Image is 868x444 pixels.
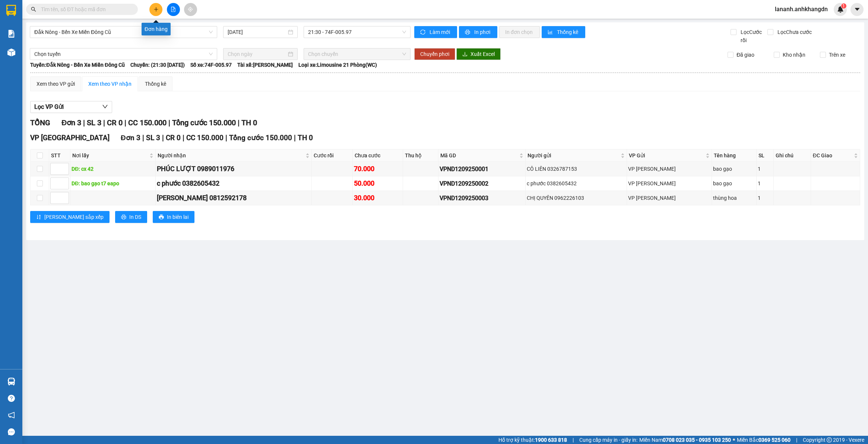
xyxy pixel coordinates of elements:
[440,179,524,188] div: VPND1209250002
[61,118,81,127] span: Đơn 3
[8,428,15,435] span: message
[774,149,811,162] th: Ghi chú
[34,48,213,60] span: Chọn tuyến
[842,3,845,9] span: 1
[438,162,525,176] td: VPND1209250001
[186,133,224,142] span: CC 150.000
[527,194,625,202] div: CHỊ QUYÊN 0962226103
[8,395,15,402] span: question-circle
[796,436,797,444] span: |
[115,211,147,223] button: printerIn DS
[238,118,240,127] span: |
[308,26,406,38] span: 21:30 - 74F-005.97
[8,412,15,419] span: notification
[102,104,108,110] span: down
[83,118,85,127] span: |
[190,61,232,69] span: Số xe: 74F-005.97
[30,211,110,223] button: sort-ascending[PERSON_NAME] sắp xếp
[237,61,293,69] span: Tài xế: [PERSON_NAME]
[438,176,525,191] td: VPND1209250002
[528,151,619,160] span: Người gửi
[498,436,567,444] span: Hỗ trợ kỹ thuật:
[354,164,402,174] div: 70.000
[6,5,16,16] img: logo-vxr
[167,3,180,16] button: file-add
[34,26,213,38] span: Đắk Nông - Bến Xe Miền Đông Cũ
[241,118,257,127] span: TH 0
[184,3,197,16] button: aim
[527,179,625,188] div: c phước 0382605432
[353,149,403,162] th: Chưa cước
[30,101,112,113] button: Lọc VP Gửi
[474,28,491,36] span: In phơi
[149,3,162,16] button: plus
[168,118,170,127] span: |
[813,151,852,160] span: ĐC Giao
[228,28,286,36] input: 12/09/2025
[403,149,438,162] th: Thu hộ
[780,51,808,59] span: Kho nhận
[229,133,292,142] span: Tổng cước 150.000
[124,118,126,127] span: |
[628,165,710,173] div: VP [PERSON_NAME]
[34,102,64,111] span: Lọc VP Gửi
[145,80,166,88] div: Thống kê
[37,80,75,88] div: Xem theo VP gửi
[462,51,468,57] span: download
[414,48,455,60] button: Chuyển phơi
[146,133,160,142] span: SL 3
[157,178,311,189] div: c phước 0382605432
[471,50,495,58] span: Xuất Excel
[88,80,132,88] div: Xem theo VP nhận
[712,149,757,162] th: Tên hàng
[826,51,848,59] span: Trên xe
[737,436,791,444] span: Miền Bắc
[142,133,144,142] span: |
[535,437,567,443] strong: 1900 633 818
[171,7,176,12] span: file-add
[713,165,755,173] div: bao gạo
[30,62,125,68] b: Tuyến: Đắk Nông - Bến Xe Miền Đông Cũ
[627,162,712,176] td: VP Nam Dong
[757,149,774,162] th: SL
[225,133,227,142] span: |
[107,118,123,127] span: CR 0
[527,165,625,173] div: CÔ LIÊN 0326787153
[769,4,834,14] span: lananh.anhkhangdn
[103,118,105,127] span: |
[850,3,864,16] button: caret-down
[72,179,154,188] div: DĐ: bao gạo t7 eapo
[837,6,844,13] img: icon-new-feature
[172,118,236,127] span: Tổng cước 150.000
[440,193,524,203] div: VPND1209250003
[31,7,36,12] span: search
[49,149,70,162] th: STT
[456,48,501,60] button: downloadXuất Excel
[7,48,15,56] img: warehouse-icon
[440,151,517,160] span: Mã GD
[312,149,353,162] th: Cước rồi
[159,214,164,220] span: printer
[121,214,126,220] span: printer
[854,6,861,13] span: caret-down
[579,436,637,444] span: Cung cấp máy in - giấy in:
[298,61,377,69] span: Loại xe: Limousine 21 Phòng(WC)
[827,437,832,443] span: copyright
[758,194,772,202] div: 1
[573,436,574,444] span: |
[774,28,813,36] span: Lọc Chưa cước
[629,151,704,160] span: VP Gửi
[713,179,755,188] div: bao gạo
[628,179,710,188] div: VP [PERSON_NAME]
[627,191,712,205] td: VP Nam Dong
[157,164,311,174] div: PHÚC LƯỢT 0989011976
[354,193,402,203] div: 30.000
[294,133,296,142] span: |
[459,26,497,38] button: printerIn phơi
[734,51,757,59] span: Đã giao
[72,165,154,173] div: DĐ: cx 42
[738,28,768,44] span: Lọc Cước rồi
[542,26,585,38] button: bar-chartThống kê
[162,133,164,142] span: |
[228,50,286,58] input: Chọn ngày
